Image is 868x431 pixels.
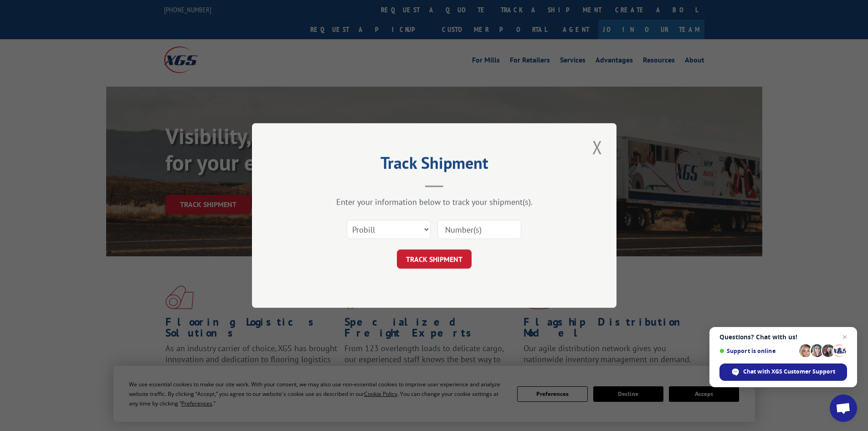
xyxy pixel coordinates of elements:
[743,368,835,376] span: Chat with XGS Customer Support
[397,249,472,269] button: TRACK SHIPMENT
[719,363,847,381] span: Chat with XGS Customer Support
[437,220,521,239] input: Number(s)
[298,197,571,207] div: Enter your information below to track your shipment(s).
[830,395,857,422] a: Open chat
[298,156,571,174] h2: Track Shipment
[719,333,847,341] span: Questions? Chat with us!
[719,348,796,354] span: Support is online
[590,135,605,160] button: Close modal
